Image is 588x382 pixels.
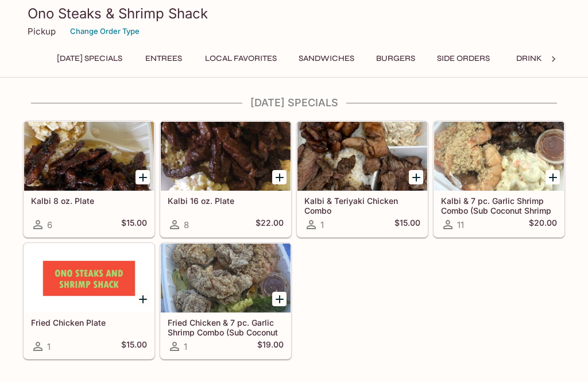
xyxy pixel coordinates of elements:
span: 8 [184,219,189,230]
button: Add Fried Chicken & 7 pc. Garlic Shrimp Combo (Sub Coconut Shrimp Available) [272,292,287,306]
a: Kalbi & Teriyaki Chicken Combo1$15.00 [297,121,428,237]
div: Kalbi 16 oz. Plate [161,122,291,191]
h5: $15.00 [121,339,147,353]
h5: Fried Chicken Plate [31,318,147,327]
div: Kalbi 8 oz. Plate [24,122,154,191]
h5: $15.00 [121,218,147,231]
span: 6 [47,219,52,230]
a: Kalbi 8 oz. Plate6$15.00 [24,121,154,237]
h5: Fried Chicken & 7 pc. Garlic Shrimp Combo (Sub Coconut Shrimp Available) [168,318,284,337]
button: Entrees [138,51,189,67]
button: Add Kalbi & Teriyaki Chicken Combo [409,170,423,184]
div: Kalbi & 7 pc. Garlic Shrimp Combo (Sub Coconut Shrimp Available) [434,122,564,191]
p: Pickup [28,26,56,37]
button: Add Fried Chicken Plate [136,292,150,306]
h5: Kalbi & 7 pc. Garlic Shrimp Combo (Sub Coconut Shrimp Available) [441,196,557,215]
button: Change Order Type [65,22,145,40]
button: Drinks [505,51,557,67]
h4: [DATE] Specials [23,97,565,109]
h5: $20.00 [529,218,557,231]
h5: $22.00 [256,218,284,231]
div: Kalbi & Teriyaki Chicken Combo [297,122,427,191]
h3: Ono Steaks & Shrimp Shack [28,5,560,22]
h5: Kalbi & Teriyaki Chicken Combo [304,196,420,215]
a: Kalbi & 7 pc. Garlic Shrimp Combo (Sub Coconut Shrimp Available)11$20.00 [434,121,564,237]
h5: Kalbi 8 oz. Plate [31,196,147,206]
span: 1 [320,219,324,230]
button: Burgers [370,51,421,67]
h5: $15.00 [394,218,420,231]
span: 1 [184,341,187,352]
span: 11 [457,219,464,230]
a: Fried Chicken & 7 pc. Garlic Shrimp Combo (Sub Coconut Shrimp Available)1$19.00 [160,243,291,359]
h5: Kalbi 16 oz. Plate [168,196,284,206]
a: Kalbi 16 oz. Plate8$22.00 [160,121,291,237]
div: Fried Chicken Plate [24,244,154,312]
button: Add Kalbi 8 oz. Plate [136,170,150,184]
button: Add Kalbi & 7 pc. Garlic Shrimp Combo (Sub Coconut Shrimp Available) [546,170,560,184]
h5: $19.00 [257,339,284,353]
button: Local Favorites [199,51,283,67]
button: Add Kalbi 16 oz. Plate [272,170,287,184]
button: [DATE] Specials [51,51,129,67]
button: Sandwiches [292,51,361,67]
button: Side Orders [431,51,496,67]
a: Fried Chicken Plate1$15.00 [24,243,154,359]
span: 1 [47,341,51,352]
div: Fried Chicken & 7 pc. Garlic Shrimp Combo (Sub Coconut Shrimp Available) [161,244,291,312]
